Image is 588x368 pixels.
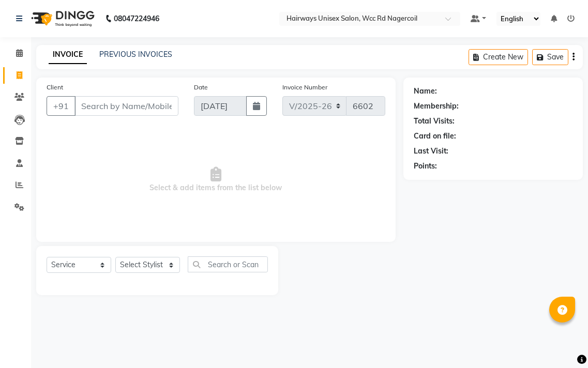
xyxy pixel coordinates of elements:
div: Membership: [414,101,459,112]
button: +91 [47,96,76,116]
div: Total Visits: [414,116,455,127]
b: 08047224946 [114,4,159,33]
label: Invoice Number [282,83,327,92]
label: Client [47,83,63,92]
input: Search by Name/Mobile/Email/Code [74,96,178,116]
iframe: chat widget [545,327,578,358]
div: Name: [414,86,437,97]
input: Search or Scan [188,256,268,272]
button: Save [532,49,568,65]
label: Date [194,83,208,92]
a: INVOICE [49,45,87,64]
div: Last Visit: [414,146,448,157]
div: Card on file: [414,131,456,142]
div: Points: [414,161,437,172]
img: logo [26,4,97,33]
button: Create New [469,49,528,65]
span: Select & add items from the list below [47,128,385,232]
a: PREVIOUS INVOICES [99,50,172,59]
